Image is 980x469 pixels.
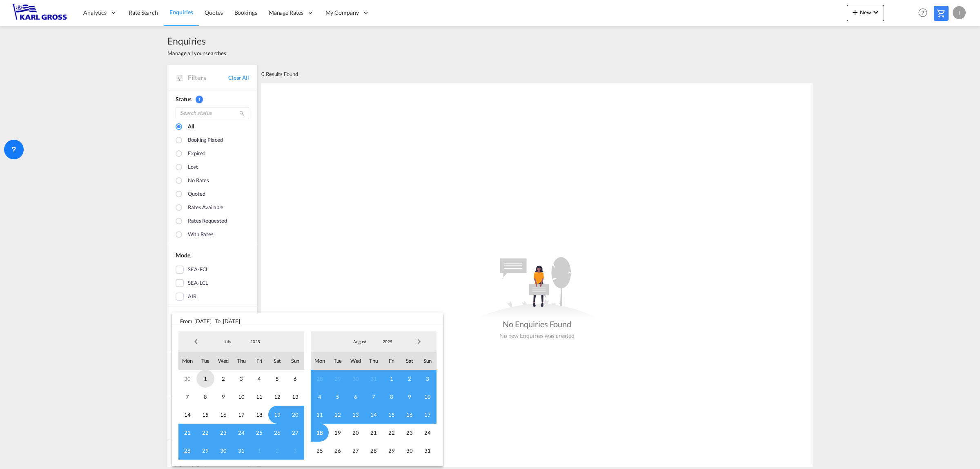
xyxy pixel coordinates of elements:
[329,352,347,370] span: Tue
[374,335,401,348] md-select: Year: 2025
[250,352,268,370] span: Fri
[374,339,401,344] span: 2025
[242,339,268,344] span: 2025
[196,352,214,370] span: Tue
[365,352,383,370] span: Thu
[214,352,232,370] span: Wed
[214,335,241,348] md-select: Month: July
[241,335,269,348] md-select: Year: 2025
[268,352,286,370] span: Sat
[178,352,196,370] span: Mon
[347,352,365,370] span: Wed
[401,352,419,370] span: Sat
[411,333,427,350] span: Next Month
[347,339,373,344] span: August
[232,352,250,370] span: Thu
[383,352,401,370] span: Fri
[286,352,304,370] span: Sun
[419,352,437,370] span: Sun
[172,313,443,325] span: From: [DATE] To: [DATE]
[311,352,329,370] span: Mon
[346,335,374,348] md-select: Month: August
[214,339,241,344] span: July
[188,333,204,350] span: Previous Month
